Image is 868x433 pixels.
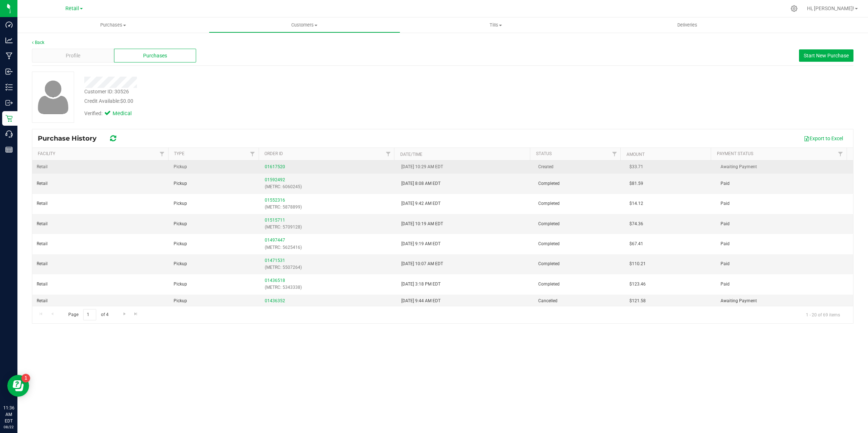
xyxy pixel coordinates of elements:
a: Status [536,151,552,156]
inline-svg: Call Center [5,130,13,138]
span: Retail [37,220,48,227]
p: 11:36 AM EDT [3,405,14,424]
span: Awaiting Payment [721,163,757,170]
span: Awaiting Payment [721,298,757,304]
span: Tills [401,22,591,28]
span: [DATE] 10:29 AM EDT [401,163,443,170]
a: Customers [209,17,400,33]
span: Pickup [174,163,187,170]
p: (METRC: 5709128) [265,224,393,231]
span: Retail [37,180,48,187]
span: Pickup [174,260,187,267]
span: Retail [37,240,48,247]
span: Pickup [174,281,187,288]
span: Completed [538,220,560,227]
a: 01515711 [265,218,285,223]
inline-svg: Reports [5,146,13,153]
a: Date/Time [400,152,422,157]
span: Pickup [174,240,187,247]
span: $74.36 [629,220,643,227]
span: Profile [66,52,80,60]
a: 01617520 [265,164,285,169]
span: Hi, [PERSON_NAME]! [807,5,854,11]
span: Pickup [174,298,187,304]
inline-svg: Analytics [5,37,13,44]
div: Customer ID: 30526 [84,88,129,96]
a: Go to the last page [131,309,141,319]
span: Completed [538,200,560,207]
p: (METRC: 5625416) [265,244,393,251]
span: Completed [538,281,560,288]
a: 01497447 [265,238,285,243]
a: Amount [626,152,645,157]
span: Cancelled [538,298,557,304]
a: Back [32,40,44,45]
button: Export to Excel [799,132,848,145]
span: [DATE] 9:19 AM EDT [401,240,441,247]
span: Pickup [174,220,187,227]
inline-svg: Manufacturing [5,52,13,60]
a: Purchases [17,17,209,33]
span: [DATE] 10:07 AM EDT [401,260,443,267]
span: $81.59 [629,180,643,187]
span: Retail [37,298,48,304]
a: Deliveries [592,17,783,33]
a: Facility [38,151,55,156]
span: Paid [721,220,730,227]
a: 01471531 [265,258,285,263]
span: Start New Purchase [804,53,849,58]
span: $0.00 [120,98,133,104]
span: Purchases [143,52,167,60]
span: Paid [721,200,730,207]
input: 1 [83,309,96,320]
span: Completed [538,260,560,267]
span: Retail [37,281,48,288]
a: Filter [608,148,620,160]
span: Page of 4 [62,309,114,320]
span: Retail [37,163,48,170]
a: Tills [400,17,592,33]
span: [DATE] 3:18 PM EDT [401,281,441,288]
span: Pickup [174,180,187,187]
a: 01436352 [265,298,285,303]
a: Order ID [264,151,283,156]
a: Filter [247,148,259,160]
a: 01592492 [265,177,285,182]
span: Paid [721,260,730,267]
p: (METRC: 5878899) [265,204,393,211]
span: Paid [721,180,730,187]
inline-svg: Outbound [5,99,13,106]
span: Purchase History [38,134,104,142]
p: 08/22 [3,424,14,430]
a: 01436518 [265,278,285,283]
inline-svg: Inventory [5,84,13,91]
inline-svg: Dashboard [5,21,13,28]
span: Retail [37,260,48,267]
span: Completed [538,240,560,247]
p: (METRC: 5343338) [265,284,393,291]
span: $123.46 [629,281,646,288]
span: Deliveries [668,22,707,28]
div: Manage settings [790,5,799,12]
span: Pickup [174,200,187,207]
a: Filter [382,148,394,160]
a: Payment Status [717,151,753,156]
div: Credit Available: [84,97,490,105]
iframe: Resource center [7,375,29,397]
span: $110.21 [629,260,646,267]
span: Customers [209,22,400,28]
span: $14.12 [629,200,643,207]
a: Filter [156,148,168,160]
span: Retail [65,5,79,12]
a: Filter [835,148,847,160]
span: 1 - 20 of 69 items [800,309,846,320]
span: $67.41 [629,240,643,247]
span: [DATE] 10:19 AM EDT [401,220,443,227]
p: (METRC: 5507264) [265,264,393,271]
span: Retail [37,200,48,207]
span: $121.58 [629,298,646,304]
a: Type [174,151,184,156]
iframe: Resource center unread badge [21,374,30,383]
span: [DATE] 9:42 AM EDT [401,200,441,207]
